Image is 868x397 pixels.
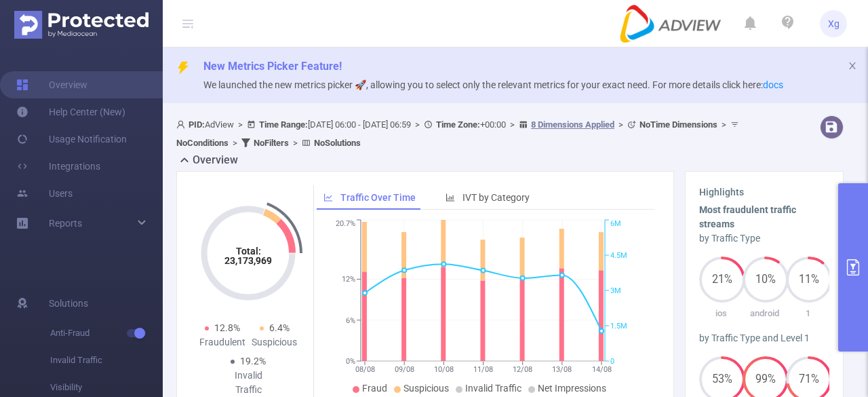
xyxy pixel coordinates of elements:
[176,138,229,148] b: No Conditions
[848,58,857,73] button: icon: close
[289,138,302,148] span: >
[203,60,342,73] span: New Metrics Picker Feature!
[224,255,272,266] tspan: 23,173,969
[346,316,355,325] tspan: 6%
[614,119,627,130] span: >
[743,307,786,320] p: android
[336,220,355,229] tspan: 20.7%
[786,274,832,285] span: 11%
[506,119,519,130] span: >
[699,374,745,385] span: 53%
[531,119,614,130] u: 8 Dimensions Applied
[49,218,82,229] span: Reports
[828,10,840,37] span: Xg
[16,71,87,98] a: Overview
[342,276,355,284] tspan: 12%
[699,231,829,246] div: by Traffic Type
[848,61,857,71] i: icon: close
[538,383,606,394] span: Net Impressions
[763,79,783,90] a: docs
[513,365,532,374] tspan: 12/08
[434,365,454,374] tspan: 10/08
[214,322,240,333] span: 12.8%
[473,365,493,374] tspan: 11/08
[610,322,627,330] tspan: 1.5M
[610,251,627,260] tspan: 4.5M
[50,320,163,347] span: Anti-Fraud
[269,322,290,333] span: 6.4%
[592,365,612,374] tspan: 14/08
[176,120,189,129] i: icon: user
[314,138,361,148] b: No Solutions
[446,193,455,202] i: icon: bar-chart
[699,185,829,200] h3: Highlights
[14,11,149,39] img: Protected Media
[462,192,530,203] span: IVT by Category
[176,119,743,148] span: AdView [DATE] 06:00 - [DATE] 06:59 +00:00
[717,119,730,130] span: >
[16,98,125,126] a: Help Center (New)
[411,119,424,130] span: >
[193,152,238,168] h2: Overview
[16,126,127,153] a: Usage Notification
[16,153,100,180] a: Integrations
[203,79,783,90] span: We launched the new metrics picker 🚀, allowing you to select only the relevant metrics for your e...
[403,383,449,394] span: Suspicious
[49,210,82,237] a: Reports
[248,335,300,349] div: Suspicious
[346,357,355,366] tspan: 0%
[236,246,261,257] tspan: Total:
[229,138,241,148] span: >
[189,119,205,130] b: PID:
[340,192,416,203] span: Traffic Over Time
[222,368,275,397] div: Invalid Traffic
[786,374,832,385] span: 71%
[699,204,796,229] b: Most fraudulent traffic streams
[699,307,743,320] p: ios
[743,274,789,285] span: 10%
[196,335,248,349] div: Fraudulent
[699,331,829,345] div: by Traffic Type and Level 1
[355,365,375,374] tspan: 08/08
[16,180,73,207] a: Users
[240,356,266,366] span: 19.2%
[610,357,614,366] tspan: 0
[50,347,163,374] span: Invalid Traffic
[254,138,289,148] b: No Filters
[639,119,717,130] b: No Time Dimensions
[362,383,387,394] span: Fraud
[699,274,745,285] span: 21%
[610,286,621,295] tspan: 3M
[436,119,480,130] b: Time Zone:
[552,365,572,374] tspan: 13/08
[234,119,247,130] span: >
[176,61,190,75] i: icon: thunderbolt
[49,290,88,317] span: Solutions
[395,365,414,374] tspan: 09/08
[465,383,521,394] span: Invalid Traffic
[259,119,308,130] b: Time Range:
[786,307,829,320] p: 1
[743,374,789,385] span: 99%
[610,220,621,229] tspan: 6M
[323,193,333,202] i: icon: line-chart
